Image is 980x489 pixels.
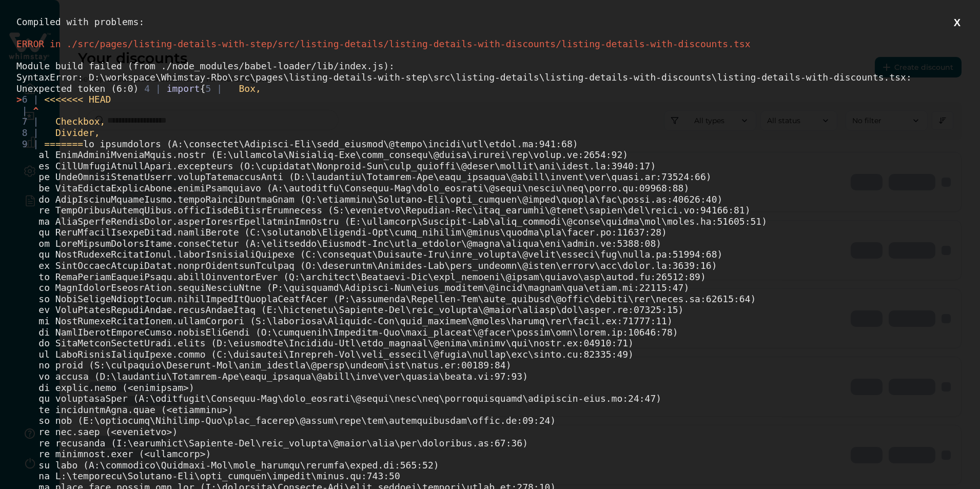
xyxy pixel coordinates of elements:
span: 8 | [22,127,39,138]
span: 6 | [22,94,39,105]
span: Compiled with problems: [16,16,144,27]
span: << [44,94,55,105]
span: 5 | [206,83,223,94]
span: = [77,139,83,149]
span: Divider [55,127,94,138]
span: Checkbox [55,116,100,127]
span: < [77,94,83,105]
span: , [100,116,106,127]
span: << [67,94,78,105]
span: ^ [33,105,39,116]
span: , [256,83,261,94]
span: import [167,83,200,94]
span: HEAD [89,94,111,105]
span: { [16,83,261,149]
span: === [44,139,61,149]
span: Box [239,83,256,94]
span: 7 | [22,116,39,127]
button: X [951,16,964,29]
span: ERROR in ./src/pages/listing-details-with-step/src/listing-details/listing-details-with-discounts... [16,38,750,49]
span: > [16,94,22,105]
span: 4 | [144,83,161,94]
span: | [22,105,28,116]
span: 9 | [22,139,39,149]
span: << [55,94,67,105]
span: === [61,139,78,149]
span: , [94,127,100,138]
